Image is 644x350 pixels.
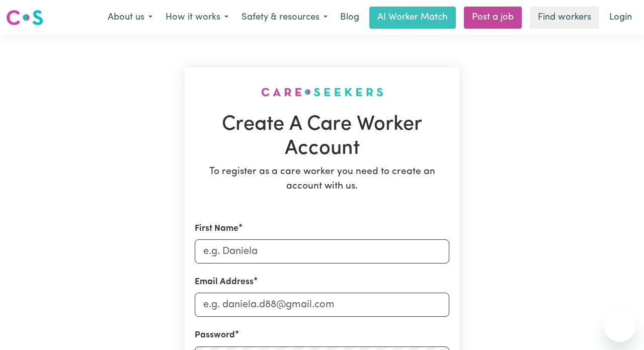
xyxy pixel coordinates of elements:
input: e.g. daniela.d88@gmail.com [195,293,449,317]
p: To register as a care worker you need to create an account with us. [195,165,449,194]
label: First Name [195,222,238,235]
label: Email Address [195,276,254,289]
label: Password [195,329,235,342]
button: Safety & resources [235,7,334,28]
a: Post a job [464,7,522,29]
h1: Create A Care Worker Account [195,113,449,161]
input: e.g. Daniela [195,239,449,264]
a: Careseekers logo [6,6,43,29]
a: Find workers [530,7,599,29]
button: About us [101,7,159,28]
img: Careseekers logo [6,9,43,27]
a: AI Worker Match [369,7,456,29]
iframe: Button to launch messaging window [604,310,636,342]
a: Login [603,7,638,29]
button: How it works [159,7,235,28]
a: Blog [334,7,365,29]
